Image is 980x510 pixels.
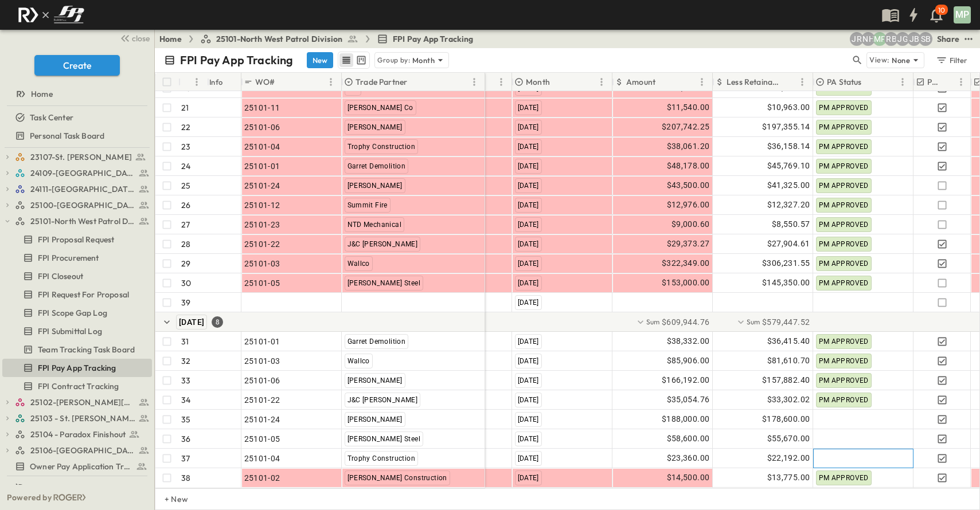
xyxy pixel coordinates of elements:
p: 32 [181,355,190,367]
span: $38,061.20 [667,140,710,153]
span: [DATE] [518,221,539,229]
span: [PERSON_NAME] Construction [348,474,447,482]
span: 25101-11 [244,102,280,113]
span: $23,360.00 [667,452,710,465]
span: $38,332.00 [667,335,710,348]
button: Sort [278,76,290,88]
div: Info [207,73,241,91]
span: FPI Contract Tracking [38,380,119,392]
span: 25101-05 [244,277,280,289]
span: FPI Pay App Tracking [393,33,473,45]
button: test [962,32,975,46]
span: 25101-22 [244,238,280,250]
a: FPI Pay App Tracking [377,33,473,45]
div: Share [937,33,959,45]
div: 25106-St. Andrews Parking Lottest [2,441,152,460]
button: Menu [695,75,709,89]
span: $58,600.00 [667,432,710,445]
div: Info [209,66,223,98]
span: Wallco [348,260,370,268]
p: 29 [181,258,190,269]
a: FPI Submittal Log [2,323,150,339]
span: 25101-23 [244,219,280,230]
span: PM APPROVED [819,357,869,365]
span: 25101-04 [244,453,280,464]
button: Sort [409,76,422,88]
span: FPI Scope Gap Log [38,307,107,319]
a: Task Center [2,109,150,125]
span: $33,302.02 [767,393,810,406]
span: $153,000.00 [662,276,709,289]
p: 37 [181,453,190,464]
span: Trophy Construction [348,143,416,151]
button: Menu [795,75,809,89]
div: FPI Closeouttest [2,267,152,285]
span: PM APPROVED [819,260,869,268]
p: WO# [255,76,275,88]
span: $36,415.40 [767,335,810,348]
span: 23107-St. [PERSON_NAME] [30,151,132,163]
div: FPI Proposal Requesttest [2,230,152,249]
span: $81,610.70 [767,354,810,367]
span: PM APPROVED [819,396,869,404]
span: [DATE] [179,317,204,327]
div: 23107-St. [PERSON_NAME]test [2,148,152,166]
span: 25101-24 [244,180,280,191]
div: FPI Scope Gap Logtest [2,304,152,322]
span: $12,327.20 [767,198,810,211]
span: [DATE] [518,396,539,404]
span: 25101-06 [244,121,280,133]
span: [PERSON_NAME] [348,123,403,131]
p: Month [412,54,435,66]
span: 25101-North West Patrol Division [216,33,342,45]
a: 25103 - St. [PERSON_NAME] Phase 2 [15,410,150,426]
p: 26 [181,199,190,211]
span: $43,500.00 [667,179,710,192]
span: $10,963.00 [767,101,810,114]
a: FPI Proposal Request [2,232,150,248]
span: J&C [PERSON_NAME] [348,396,418,404]
p: Sum [747,317,760,327]
span: J&C [PERSON_NAME] [348,240,418,248]
p: 36 [181,433,190,445]
span: Task Center [30,112,73,123]
span: [DATE] [518,104,539,112]
span: $157,882.40 [762,374,810,387]
span: 25101-03 [244,355,280,367]
p: Trade Partner [356,76,407,88]
span: Team Tracking Task Board [38,344,135,355]
span: PM APPROVED [819,376,869,385]
span: PM APPROVED [819,201,869,209]
div: Josh Gille (jgille@fpibuilders.com) [896,32,909,46]
p: 38 [181,472,190,484]
span: [PERSON_NAME] [348,415,403,423]
p: PA Status [827,76,862,88]
a: 25100-Vanguard Prep School [15,197,150,213]
span: $85,906.00 [667,354,710,367]
span: Hidden [30,482,56,493]
span: $36,158.14 [767,140,810,153]
span: 25101-04 [244,141,280,152]
div: # [178,73,207,91]
span: PM APPROVED [819,240,869,248]
span: $35,054.76 [667,393,710,406]
div: Monica Pruteanu (mpruteanu@fpibuilders.com) [873,32,887,46]
span: FPI Procurement [38,252,99,264]
span: Trophy Construction [348,454,416,462]
span: [PERSON_NAME] [348,182,403,190]
span: Summit Fire [348,201,388,209]
span: Garret Demolition [348,162,406,170]
a: Owner Pay Application Tracking [2,458,150,474]
span: PM APPROVED [819,221,869,229]
span: [DATE] [518,474,539,482]
p: 35 [181,414,190,425]
span: $197,355.14 [762,120,810,134]
div: 8 [212,316,223,328]
button: Sort [658,76,670,88]
button: Create [34,55,120,76]
img: c8d7d1ed905e502e8f77bf7063faec64e13b34fdb1f2bdd94b0e311fc34f8000.png [14,3,88,27]
button: Sort [552,76,565,88]
p: 31 [181,336,189,347]
span: [DATE] [518,162,539,170]
p: Less Retainage Amount [727,76,780,88]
